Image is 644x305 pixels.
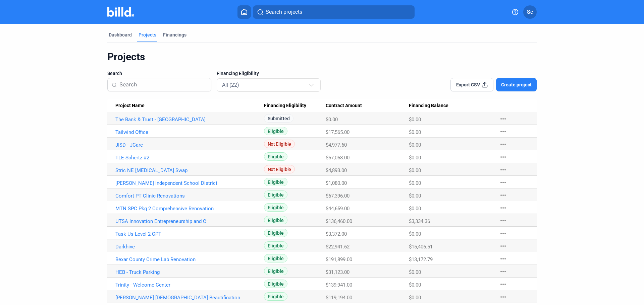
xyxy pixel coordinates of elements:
[115,256,264,262] a: Bexar County Crime Lab Renovation
[264,241,287,250] span: Eligible
[163,31,186,38] div: Financings
[499,128,507,136] mat-icon: more_horiz
[264,267,287,275] span: Eligible
[264,190,287,199] span: Eligible
[527,8,533,16] span: Sc
[499,166,507,174] mat-icon: more_horiz
[264,292,287,301] span: Eligible
[499,153,507,161] mat-icon: more_horiz
[264,152,287,161] span: Eligible
[450,78,493,91] button: Export CSV
[264,114,293,123] span: Submitted
[326,218,352,224] span: $136,460.00
[264,165,295,173] span: Not Eligible
[326,155,350,161] span: $57,058.00
[139,31,156,38] div: Projects
[499,242,507,250] mat-icon: more_horiz
[264,254,287,262] span: Eligible
[409,103,448,109] span: Financing Balance
[499,204,507,212] mat-icon: more_horiz
[326,103,362,109] span: Contract Amount
[409,231,421,237] span: $0.00
[264,229,287,237] span: Eligible
[115,218,264,224] a: UTSA Innovation Entrepreneurship and C
[409,269,421,275] span: $0.00
[326,117,338,123] span: $0.00
[115,206,264,212] a: MTN SPC Pkg 2 Comprehensive Renovation
[264,103,326,109] div: Financing Eligibility
[409,244,433,250] span: $15,406.51
[409,180,421,186] span: $0.00
[409,218,430,224] span: $3,334.36
[409,167,421,173] span: $0.00
[115,155,264,161] a: TLE Schertz #2
[119,78,207,92] input: Search
[326,142,347,148] span: $4,977.60
[264,103,306,109] span: Financing Eligibility
[326,269,350,275] span: $31,123.00
[264,216,287,224] span: Eligible
[409,206,421,212] span: $0.00
[409,155,421,161] span: $0.00
[409,142,421,148] span: $0.00
[499,191,507,199] mat-icon: more_horiz
[115,103,145,109] span: Project Name
[109,31,132,38] div: Dashboard
[264,280,287,288] span: Eligible
[115,167,264,173] a: Stric NE [MEDICAL_DATA] Swap
[409,193,421,199] span: $0.00
[266,8,302,16] span: Search projects
[456,81,480,88] span: Export CSV
[326,206,350,212] span: $44,659.00
[264,203,287,212] span: Eligible
[326,295,352,301] span: $119,194.00
[496,78,537,91] button: Create project
[264,178,287,186] span: Eligible
[326,231,347,237] span: $3,372.00
[499,255,507,263] mat-icon: more_horiz
[501,81,532,88] span: Create project
[499,229,507,237] mat-icon: more_horiz
[499,280,507,288] mat-icon: more_horiz
[409,103,492,109] div: Financing Balance
[326,167,347,173] span: $4,893.00
[217,70,259,77] span: Financing Eligibility
[499,293,507,301] mat-icon: more_horiz
[115,180,264,186] a: [PERSON_NAME] Independent School District
[409,129,421,135] span: $0.00
[409,256,433,262] span: $13,172.79
[326,282,352,288] span: $139,941.00
[326,180,347,186] span: $1,080.00
[107,70,122,77] span: Search
[326,129,350,135] span: $17,565.00
[264,140,295,148] span: Not Eligible
[115,103,264,109] div: Project Name
[326,193,350,199] span: $67,396.00
[115,244,264,250] a: Darkhive
[222,82,239,88] mat-select-trigger: All (22)
[264,127,287,135] span: Eligible
[409,295,421,301] span: $0.00
[115,117,264,123] a: The Bank & Trust - [GEOGRAPHIC_DATA]
[115,231,264,237] a: Task Us Level 2 CPT
[409,117,421,123] span: $0.00
[115,193,264,199] a: Comfort PT Clinic Renovations
[115,142,264,148] a: JISD - JCare
[326,256,352,262] span: $191,899.00
[115,282,264,288] a: Trinity - Welcome Center
[499,217,507,225] mat-icon: more_horiz
[253,5,415,19] button: Search projects
[326,244,350,250] span: $22,941.62
[409,282,421,288] span: $0.00
[115,269,264,275] a: HEB - Truck Parking
[523,5,537,19] button: Sc
[499,115,507,123] mat-icon: more_horiz
[115,295,264,301] a: [PERSON_NAME] [DEMOGRAPHIC_DATA] Beautification
[115,129,264,135] a: Tailwind Office
[326,103,409,109] div: Contract Amount
[499,140,507,148] mat-icon: more_horiz
[107,7,134,17] img: Billd Company Logo
[499,268,507,276] mat-icon: more_horiz
[499,178,507,186] mat-icon: more_horiz
[107,51,537,63] div: Projects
